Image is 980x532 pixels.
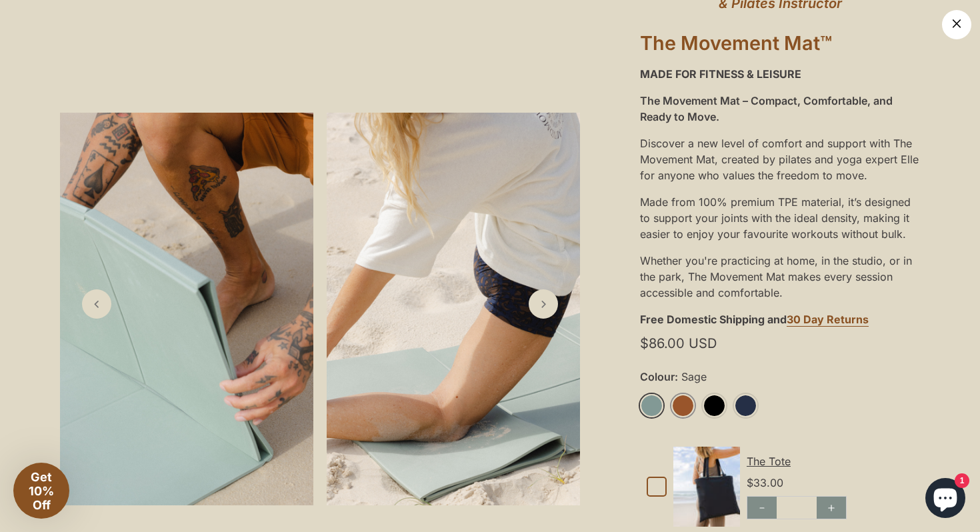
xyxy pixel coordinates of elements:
[678,371,707,383] span: Sage
[921,478,969,521] inbox-online-store-chat: Shopify online store chat
[640,338,717,349] span: $86.00 USD
[29,470,54,512] span: Get 10% Off
[640,247,920,306] div: Whether you're practicing at home, in the studio, or in the park, The Movement Mat makes every se...
[942,10,971,39] a: ×
[529,289,558,319] a: Next slide
[640,31,832,55] a: The Movement Mat™
[82,289,111,319] a: Previous slide
[640,371,920,383] label: Colour:
[640,189,920,247] div: Made from 100% premium TPE material, it’s designed to support your joints with the ideal density,...
[13,463,69,519] div: Get 10% Off
[640,313,787,326] strong: Free Domestic Shipping and
[703,394,726,417] a: Black
[787,313,869,327] a: 30 Day Returns
[640,67,801,81] strong: MADE FOR FITNESS & LEISURE
[747,453,913,469] div: The Tote
[734,394,757,417] a: Midnight
[673,447,740,527] img: Default Title
[787,313,869,326] strong: 30 Day Returns
[747,476,783,489] span: $33.00
[640,87,920,130] div: The Movement Mat – Compact, Comfortable, and Ready to Move.
[640,394,663,417] a: Sage
[640,130,920,189] div: Discover a new level of comfort and support with The Movement Mat, created by pilates and yoga ex...
[671,394,695,417] a: Rust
